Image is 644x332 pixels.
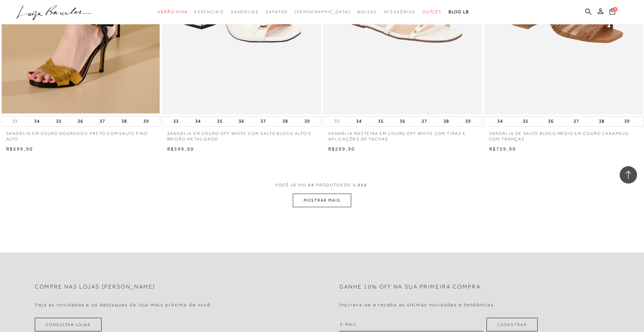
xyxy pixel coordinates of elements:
[35,284,155,290] h2: Compre nas lojas [PERSON_NAME]
[54,116,64,126] button: 35
[275,183,369,187] span: VOCÊ JÁ VIU PRODUTOS DE
[422,6,442,18] a: categoryNavScreenReaderText
[323,127,482,143] a: SANDÁLIA RASTEIRA EM COURO OFF WHITE COM TIRAS E APLICAÇÕES DE TACHAS
[441,116,451,126] button: 38
[339,284,481,290] h2: Ganhe 10% off na sua primeira compra
[353,183,367,187] span: 1.325
[339,318,483,331] input: E-mail
[571,116,581,126] button: 37
[484,127,643,143] a: SANDÁLIA DE SALTO BLOCO MÉDIO EM COURO CARAMELO COM TRANÇAS
[328,146,355,152] span: R$599,90
[422,9,442,14] span: Outlet
[171,116,181,126] button: 33
[193,116,203,126] button: 34
[293,194,351,207] button: MOSTRAR MAIS
[597,116,606,126] button: 38
[10,118,20,124] button: 33
[357,6,377,18] a: categoryNavScreenReaderText
[332,118,342,124] button: 33
[158,9,187,14] span: Verão Viva
[397,116,407,126] button: 36
[194,9,224,14] span: Essenciais
[354,116,364,126] button: 34
[194,6,224,18] a: categoryNavScreenReaderText
[119,116,129,126] button: 38
[280,116,290,126] button: 38
[449,9,469,14] span: BLOG LB
[384,9,416,14] span: Acessórios
[486,318,538,331] button: Cadastrar
[141,116,151,126] button: 39
[339,302,496,308] h4: Inscreva-se e receba as últimas novidades e tendências.
[1,127,160,143] a: SANDÁLIA EM COURO DOURADO E PRETO COM SALTO FINO ALTO
[75,116,85,126] button: 36
[231,9,259,14] span: Sandálias
[295,9,351,14] span: [DEMOGRAPHIC_DATA]
[215,116,225,126] button: 35
[6,146,33,152] span: R$699,90
[622,116,632,126] button: 39
[308,183,314,187] span: 24
[295,6,351,18] a: noSubCategoriesText
[266,6,288,18] a: categoryNavScreenReaderText
[546,116,556,126] button: 36
[357,9,377,14] span: Bolsas
[167,146,194,152] span: R$599,90
[158,6,187,18] a: categoryNavScreenReaderText
[463,116,473,126] button: 39
[35,318,102,331] a: Consultar Lojas
[302,116,312,126] button: 39
[266,9,288,14] span: Sapatos
[376,116,386,126] button: 35
[162,127,321,143] a: SANDÁLIA EM COURO OFF WHITE COM SALTO BLOCO ALTO E BRIDÃO METALIZADO
[97,116,107,126] button: 37
[607,8,617,17] button: 1
[613,7,618,12] span: 1
[419,116,429,126] button: 37
[449,6,469,18] a: BLOG LB
[35,302,212,308] h4: Veja as novidades e os destaques da loja mais próxima de você.
[236,116,246,126] button: 36
[521,116,530,126] button: 35
[489,146,516,152] span: R$759,90
[32,116,42,126] button: 34
[258,116,268,126] button: 37
[231,6,259,18] a: categoryNavScreenReaderText
[384,6,416,18] a: categoryNavScreenReaderText
[495,116,505,126] button: 34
